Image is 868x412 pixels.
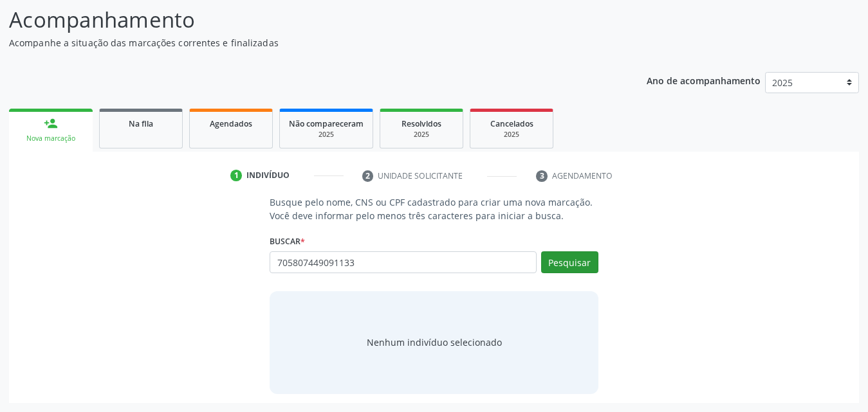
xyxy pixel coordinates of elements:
input: Busque por nome, CNS ou CPF [270,251,537,273]
p: Busque pelo nome, CNS ou CPF cadastrado para criar uma nova marcação. Você deve informar pelo men... [270,195,598,222]
span: Resolvidos [402,118,441,129]
label: Buscar [270,231,305,251]
span: Na fila [129,118,153,129]
p: Acompanhe a situação das marcações correntes e finalizadas [9,36,604,49]
div: Indivíduo [246,170,290,181]
div: 2025 [479,130,544,139]
div: 1 [230,170,242,181]
p: Ano de acompanhamento [647,72,761,88]
span: Agendados [210,118,252,129]
p: Acompanhamento [9,4,604,36]
span: Cancelados [490,118,533,129]
div: Nova marcação [18,134,84,143]
span: Não compareceram [289,118,364,129]
div: person_add [44,116,58,130]
div: Nenhum indivíduo selecionado [367,336,502,349]
button: Pesquisar [541,251,598,273]
div: 2025 [289,130,364,139]
div: 2025 [389,130,454,139]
